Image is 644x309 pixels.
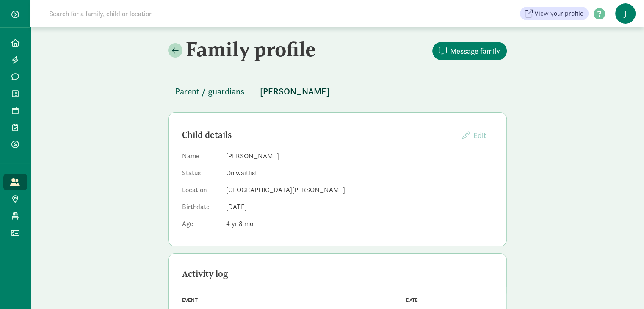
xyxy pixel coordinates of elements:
[239,219,253,228] span: 8
[253,81,336,102] button: [PERSON_NAME]
[602,268,644,309] iframe: Chat Widget
[534,8,583,19] span: View your profile
[182,219,219,232] dt: Age
[450,45,500,57] span: Message family
[168,37,336,61] h2: Family profile
[473,130,486,140] span: Edit
[253,87,336,97] a: [PERSON_NAME]
[175,85,245,98] span: Parent / guardians
[456,126,493,144] button: Edit
[182,267,493,281] div: Activity log
[168,87,252,97] a: Parent / guardians
[520,7,589,20] a: View your profile
[168,81,252,102] button: Parent / guardians
[182,151,219,165] dt: Name
[226,151,493,161] dd: [PERSON_NAME]
[182,202,219,215] dt: Birthdate
[226,219,239,228] span: 4
[182,128,456,142] div: Child details
[615,3,636,24] span: J
[226,202,247,211] span: [DATE]
[182,297,198,303] span: Event
[44,5,282,22] input: Search for a family, child or location
[406,297,418,303] span: Date
[182,185,219,199] dt: Location
[226,185,493,195] dd: [GEOGRAPHIC_DATA][PERSON_NAME]
[432,42,507,60] button: Message family
[182,168,219,182] dt: Status
[226,168,493,178] dd: On waitlist
[260,85,329,98] span: [PERSON_NAME]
